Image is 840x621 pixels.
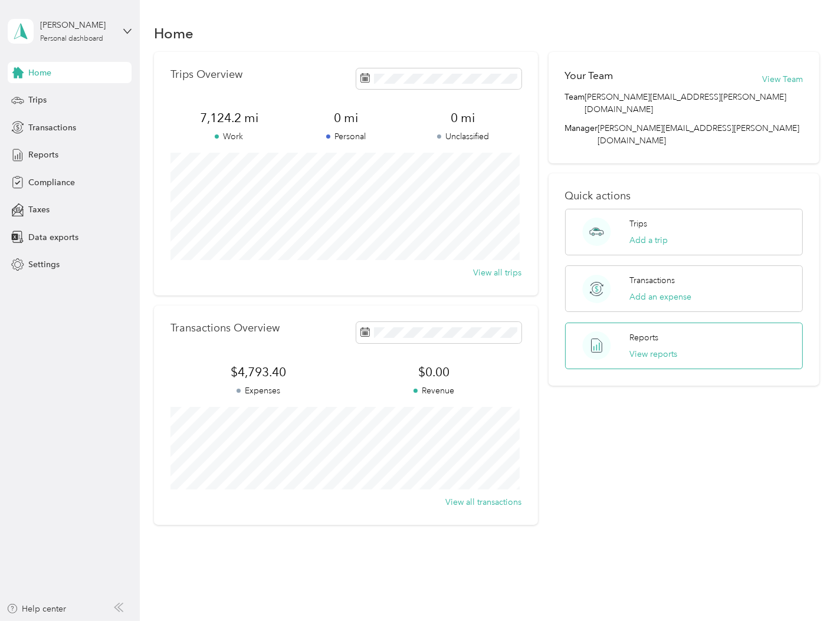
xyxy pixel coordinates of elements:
[346,364,521,380] span: $0.00
[774,555,840,621] iframe: Everlance-gr Chat Button Frame
[598,123,800,146] span: [PERSON_NAME][EMAIL_ADDRESS][PERSON_NAME][DOMAIN_NAME]
[629,274,675,287] p: Transactions
[170,68,242,81] p: Trips Overview
[287,110,404,126] span: 0 mi
[762,73,803,86] button: View Team
[40,35,103,42] div: Personal dashboard
[28,94,47,106] span: Trips
[405,130,521,143] p: Unclassified
[170,385,346,397] p: Expenses
[565,190,803,202] p: Quick actions
[629,331,658,344] p: Reports
[473,267,521,279] button: View all trips
[170,322,280,334] p: Transactions Overview
[405,110,521,126] span: 0 mi
[170,110,287,126] span: 7,124.2 mi
[346,385,521,397] p: Revenue
[629,291,691,303] button: Add an expense
[565,91,585,116] span: Team
[28,121,76,134] span: Transactions
[28,231,78,244] span: Data exports
[585,91,803,116] span: [PERSON_NAME][EMAIL_ADDRESS][PERSON_NAME][DOMAIN_NAME]
[28,67,51,79] span: Home
[629,234,668,247] button: Add a trip
[170,130,287,143] p: Work
[154,27,193,40] h1: Home
[28,258,60,271] span: Settings
[6,603,67,615] button: Help center
[287,130,404,143] p: Personal
[629,348,677,360] button: View reports
[170,364,346,380] span: $4,793.40
[28,176,75,189] span: Compliance
[445,496,521,508] button: View all transactions
[629,218,647,230] p: Trips
[40,19,114,31] div: [PERSON_NAME]
[28,149,58,161] span: Reports
[565,122,598,147] span: Manager
[565,68,613,83] h2: Your Team
[28,203,50,216] span: Taxes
